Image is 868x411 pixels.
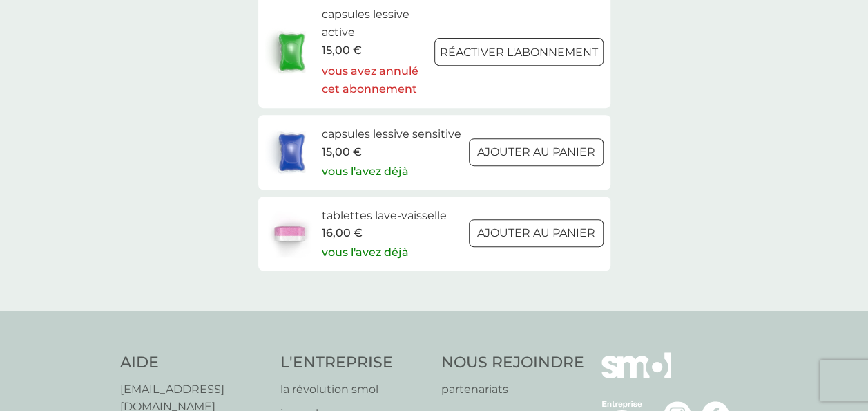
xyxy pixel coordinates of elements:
[441,352,584,374] h4: NOUS REJOINDRE
[120,352,267,374] h4: AIDE
[321,62,434,98] p: vous avez annulé cet abonnement
[469,219,604,247] button: AJOUTER AU PANIER
[477,224,595,242] p: AJOUTER AU PANIER
[321,42,361,60] span: 15,00 €
[601,352,671,399] img: smol
[441,381,584,399] a: partenariats
[265,209,314,257] img: tablettes lave-vaisselle
[265,28,318,76] img: capsules lessive active
[321,207,446,225] h6: tablettes lave-vaisselle
[469,138,604,166] button: AJOUTER AU PANIER
[280,352,427,374] h4: L'ENTREPRISE
[321,125,461,143] h6: capsules lessive sensitive
[321,143,361,161] span: 15,00 €
[321,224,362,242] span: 16,00 €
[477,143,595,161] p: AJOUTER AU PANIER
[280,381,427,399] a: la révolution smol
[321,244,408,262] p: vous l'avez déjà
[440,44,598,62] p: réactiver l'abonnement
[321,163,408,181] p: vous l'avez déjà
[321,6,434,41] h6: capsules lessive active
[265,128,318,176] img: capsules lessive sensitive
[434,38,604,66] button: réactiver l'abonnement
